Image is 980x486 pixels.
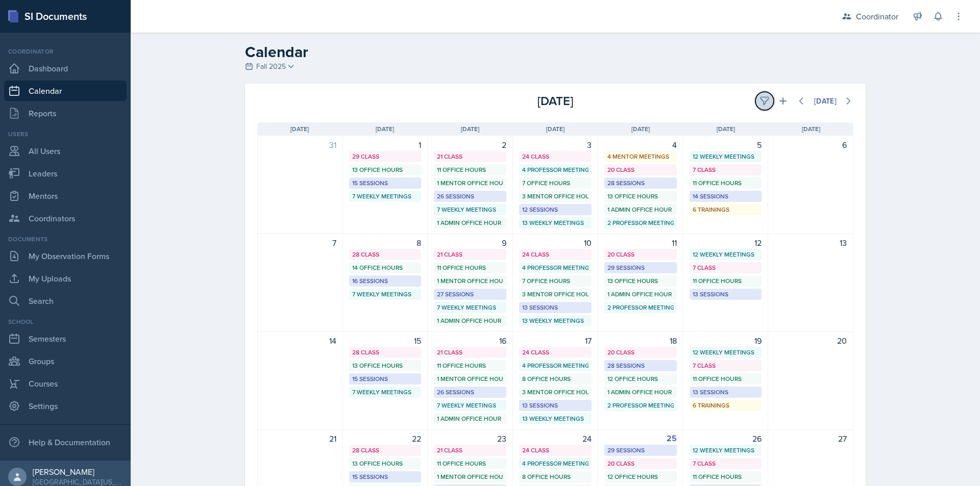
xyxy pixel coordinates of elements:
[522,276,589,286] div: 7 Office Hours
[437,152,503,161] div: 21 Class
[352,459,419,468] div: 13 Office Hours
[607,446,674,455] div: 29 Sessions
[376,124,394,134] span: [DATE]
[607,178,674,188] div: 28 Sessions
[437,205,503,214] div: 7 Weekly Meetings
[4,47,127,56] div: Coordinator
[774,139,847,151] div: 6
[4,141,127,161] a: All Users
[522,361,589,370] div: 4 Professor Meetings
[352,263,419,272] div: 14 Office Hours
[522,316,589,325] div: 13 Weekly Meetings
[693,178,759,188] div: 11 Office Hours
[519,335,592,347] div: 17
[607,165,674,174] div: 20 Class
[434,432,506,445] div: 23
[4,163,127,184] a: Leaders
[352,152,419,161] div: 29 Class
[807,92,843,110] button: [DATE]
[522,459,589,468] div: 4 Professor Meetings
[4,328,127,349] a: Semesters
[4,235,127,244] div: Documents
[607,290,674,299] div: 1 Admin Office Hour
[264,139,336,151] div: 31
[693,459,759,468] div: 7 Class
[461,124,479,134] span: [DATE]
[607,218,674,227] div: 2 Professor Meetings
[522,218,589,227] div: 13 Weekly Meetings
[349,335,422,347] div: 15
[264,335,336,347] div: 14
[607,472,674,481] div: 12 Office Hours
[352,250,419,259] div: 28 Class
[352,388,419,397] div: 7 Weekly Meetings
[693,276,759,286] div: 11 Office Hours
[437,263,503,272] div: 11 Office Hours
[349,139,422,151] div: 1
[607,205,674,214] div: 1 Admin Office Hour
[434,237,506,249] div: 9
[693,165,759,174] div: 7 Class
[352,446,419,455] div: 28 Class
[522,152,589,161] div: 24 Class
[437,276,503,286] div: 1 Mentor Office Hour
[437,316,503,325] div: 1 Admin Office Hour
[4,130,127,139] div: Users
[4,81,127,101] a: Calendar
[437,374,503,383] div: 1 Mentor Office Hour
[245,43,866,61] h2: Calendar
[802,124,820,134] span: [DATE]
[4,351,127,371] a: Groups
[693,250,759,259] div: 12 Weekly Meetings
[607,276,674,286] div: 13 Office Hours
[264,432,336,445] div: 21
[693,348,759,357] div: 12 Weekly Meetings
[352,290,419,299] div: 7 Weekly Meetings
[693,152,759,161] div: 12 Weekly Meetings
[437,165,503,174] div: 11 Office Hours
[437,348,503,357] div: 21 Class
[604,237,677,249] div: 11
[437,303,503,312] div: 7 Weekly Meetings
[352,472,419,481] div: 15 Sessions
[690,335,762,347] div: 19
[437,192,503,201] div: 26 Sessions
[290,124,309,134] span: [DATE]
[352,276,419,286] div: 16 Sessions
[607,374,674,383] div: 12 Office Hours
[693,205,759,214] div: 6 Trainings
[631,124,650,134] span: [DATE]
[352,178,419,188] div: 15 Sessions
[522,374,589,383] div: 8 Office Hours
[437,414,503,423] div: 1 Admin Office Hour
[352,192,419,201] div: 7 Weekly Meetings
[4,186,127,206] a: Mentors
[437,459,503,468] div: 11 Office Hours
[693,472,759,481] div: 11 Office Hours
[352,165,419,174] div: 13 Office Hours
[352,361,419,370] div: 13 Office Hours
[4,373,127,394] a: Courses
[4,432,127,452] div: Help & Documentation
[607,250,674,259] div: 20 Class
[256,61,286,72] span: Fall 2025
[690,139,762,151] div: 5
[349,432,422,445] div: 22
[607,263,674,272] div: 29 Sessions
[693,446,759,455] div: 12 Weekly Meetings
[522,446,589,455] div: 24 Class
[693,361,759,370] div: 7 Class
[717,124,735,134] span: [DATE]
[437,361,503,370] div: 11 Office Hours
[522,388,589,397] div: 3 Mentor Office Hours
[437,401,503,410] div: 7 Weekly Meetings
[437,472,503,481] div: 1 Mentor Office Hour
[522,205,589,214] div: 12 Sessions
[264,237,336,249] div: 7
[690,237,762,249] div: 12
[604,432,677,445] div: 25
[4,208,127,228] a: Coordinators
[522,472,589,481] div: 8 Office Hours
[4,396,127,416] a: Settings
[607,361,674,370] div: 28 Sessions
